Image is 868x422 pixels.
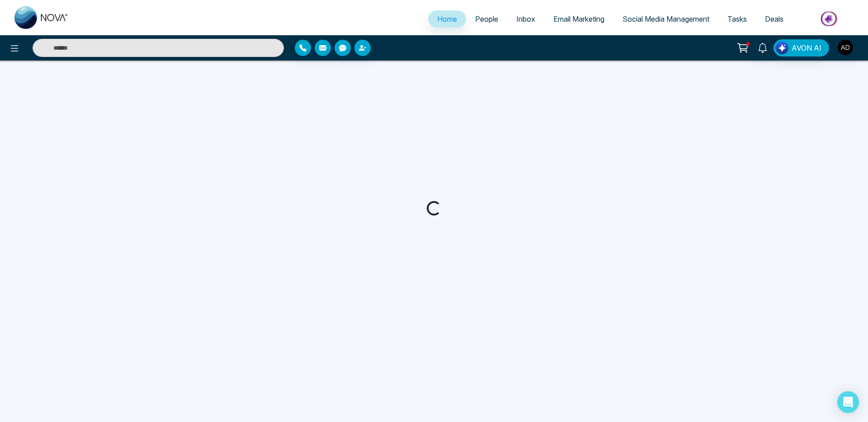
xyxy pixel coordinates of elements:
a: Inbox [507,10,544,28]
span: Tasks [727,14,747,23]
a: Social Media Management [613,10,718,28]
a: Deals [756,10,793,28]
div: Open Intercom Messenger [837,391,859,413]
img: User Avatar [838,40,853,55]
button: AVON AI [774,39,829,56]
span: People [475,14,498,23]
img: Lead Flow [776,42,788,54]
a: Email Marketing [544,10,613,28]
span: Deals [765,14,783,23]
img: Nova CRM Logo [14,6,69,29]
span: Home [437,14,457,23]
a: Home [428,10,466,28]
span: Social Media Management [623,14,709,23]
a: People [466,10,507,28]
span: AVON AI [792,42,821,53]
a: Tasks [718,10,756,28]
span: Inbox [516,14,535,23]
img: Market-place.gif [797,9,863,29]
span: Email Marketing [553,14,604,23]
